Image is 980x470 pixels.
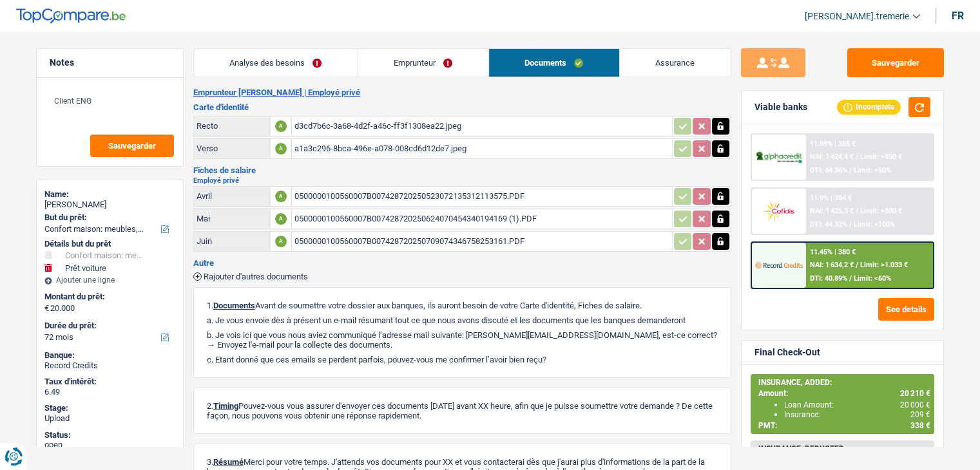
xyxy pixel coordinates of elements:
[44,212,173,223] label: But du prêt:
[805,11,909,22] span: [PERSON_NAME].tremerie
[758,389,930,398] div: Amount:
[275,213,287,225] div: A
[275,120,287,132] div: A
[810,153,854,161] span: NAI: 1 424,4 €
[193,103,731,111] h3: Carte d'identité
[204,272,308,281] span: Rajouter d'autres documents
[810,166,847,174] span: DTI: 44.36%
[193,177,731,184] h2: Employé privé
[44,292,173,302] label: Montant du prêt:
[207,330,718,350] p: b. Je vois ici que vous nous aviez communiqué l’adresse mail suivante: [PERSON_NAME][EMAIL_ADDRE...
[275,143,287,155] div: A
[44,189,175,200] div: Name:
[16,8,126,24] img: TopCompare Logo
[358,49,488,77] a: Emprunteur
[44,387,175,397] div: 6.49
[794,6,920,27] a: [PERSON_NAME].tremerie
[755,253,803,277] img: Record Credits
[810,207,854,215] span: NAI: 1 425,3 €
[193,272,308,281] button: Rajouter d'autres documents
[758,444,930,453] div: INSURANCE, DEDUCTED:
[856,207,858,215] span: /
[878,298,934,321] button: See details
[900,400,930,409] span: 20 000 €
[758,378,930,387] div: INSURANCE, ADDED:
[213,301,255,310] span: Documents
[847,48,944,77] button: Sauvegarder
[854,274,891,283] span: Limit: <60%
[856,261,858,269] span: /
[213,401,238,411] span: Timing
[44,321,173,331] label: Durée du prêt:
[755,150,803,165] img: AlphaCredit
[44,239,175,249] div: Détails but du prêt
[275,236,287,247] div: A
[44,377,175,387] div: Taux d'intérêt:
[207,401,718,420] p: 2. Pouvez-vous vous assurer d'envoyer ces documents [DATE] avant XX heure, afin que je puisse sou...
[854,166,891,174] span: Limit: <50%
[193,259,731,267] h3: Autre
[193,166,731,174] h3: Fiches de salaire
[860,153,902,161] span: Limit: >850 €
[854,220,895,229] span: Limit: <100%
[197,236,267,246] div: Juin
[860,207,902,215] span: Limit: >800 €
[294,139,669,158] div: a1a3c296-8bca-496e-a078-008cd6d12de7.jpeg
[489,49,619,77] a: Documents
[90,135,174,157] button: Sauvegarder
[44,303,49,314] span: €
[910,410,930,419] span: 209 €
[294,209,669,229] div: 0500000100560007B007428720250624070454340194169 (1).PDF
[810,274,847,283] span: DTI: 40.89%
[44,350,175,361] div: Banque:
[900,389,930,398] span: 20 210 €
[620,49,731,77] a: Assurance
[50,57,170,68] h5: Notes
[197,144,267,153] div: Verso
[197,121,267,131] div: Recto
[849,274,852,283] span: /
[910,421,930,430] span: 338 €
[758,421,930,430] div: PMT:
[849,220,852,229] span: /
[44,361,175,371] div: Record Credits
[754,102,807,113] div: Viable banks
[207,301,718,310] p: 1. Avant de soumettre votre dossier aux banques, ils auront besoin de votre Carte d'identité, Fic...
[952,10,964,22] div: fr
[810,248,856,256] div: 11.45% | 380 €
[856,153,858,161] span: /
[810,194,852,202] div: 11.9% | 384 €
[837,100,901,114] div: Incomplete
[193,88,731,98] h2: Emprunteur [PERSON_NAME] | Employé privé
[44,276,175,285] div: Ajouter une ligne
[108,142,156,150] span: Sauvegarder
[810,220,847,229] span: DTI: 44.32%
[44,413,175,424] div: Upload
[784,410,930,419] div: Insurance:
[275,191,287,202] div: A
[44,200,175,210] div: [PERSON_NAME]
[294,187,669,206] div: 0500000100560007B007428720250523072135312113575.PDF
[207,315,718,325] p: a. Je vous envoie dès à présent un e-mail résumant tout ce que nous avons discuté et les doc...
[754,347,820,358] div: Final Check-Out
[294,232,669,251] div: 0500000100560007B007428720250709074346758253161.PDF
[784,400,930,409] div: Loan Amount:
[810,140,856,148] div: 11.99% | 385 €
[213,457,244,467] span: Résumé
[44,403,175,413] div: Stage:
[194,49,358,77] a: Analyse des besoins
[207,355,718,364] p: c. Etant donné que ces emails se perdent parfois, pouvez-vous me confirmer l’avoir bien reçu?
[755,199,803,223] img: Cofidis
[810,261,854,269] span: NAI: 1 634,2 €
[197,214,267,223] div: Mai
[44,430,175,440] div: Status:
[849,166,852,174] span: /
[197,191,267,201] div: Avril
[294,117,669,136] div: d3cd7b6c-3a68-4d2f-a46c-ff3f1308ea22.jpeg
[860,261,908,269] span: Limit: >1.033 €
[44,440,175,450] div: open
